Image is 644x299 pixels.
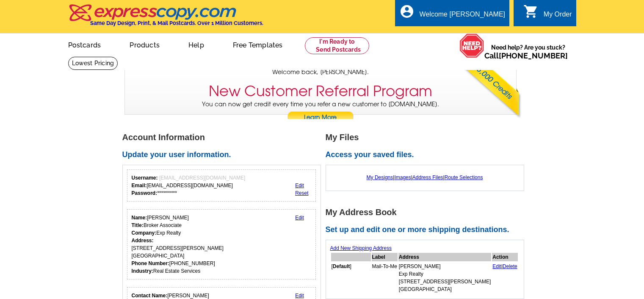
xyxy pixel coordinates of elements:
[399,4,415,19] i: account_circle
[55,34,115,54] a: Postcards
[326,225,529,235] h2: Set up and edit one or more shipping destinations.
[372,262,398,293] td: Mail-To-Me
[499,51,568,60] a: [PHONE_NUMBER]
[523,4,539,19] i: shopping_cart
[127,169,316,202] div: Your login information.
[503,263,517,269] a: Delete
[132,215,147,221] strong: Name:
[132,293,168,299] strong: Contact Name:
[132,260,169,266] strong: Phone Number:
[372,253,398,261] th: Label
[272,68,369,77] span: Welcome back, [PERSON_NAME].
[331,262,371,293] td: [ ]
[132,222,144,228] strong: Title:
[132,214,224,275] div: [PERSON_NAME] Broker Associate Exp Realty [STREET_ADDRESS][PERSON_NAME] [GEOGRAPHIC_DATA] [PHONE_...
[122,150,326,160] h2: Update your user information.
[90,20,263,26] h4: Same Day Design, Print, & Mail Postcards. Over 1 Million Customers.
[484,51,568,60] span: Call
[295,215,304,221] a: Edit
[398,253,491,261] th: Address
[492,262,518,293] td: |
[132,175,158,181] strong: Username:
[523,9,572,20] a: shopping_cart My Order
[209,83,432,100] h3: New Customer Referral Program
[544,11,572,22] div: My Order
[295,190,308,196] a: Reset
[116,34,173,54] a: Products
[484,43,572,60] span: Need help? Are you stuck?
[68,10,263,26] a: Same Day Design, Print, & Mail Postcards. Over 1 Million Customers.
[330,169,520,185] div: | | |
[326,208,529,217] h1: My Address Book
[132,268,153,274] strong: Industry:
[492,253,518,261] th: Action
[367,174,393,180] a: My Designs
[122,133,326,142] h1: Account Information
[132,190,158,196] strong: Password:
[295,183,304,188] a: Edit
[459,33,484,58] img: help
[394,174,411,180] a: Images
[333,263,350,269] b: Default
[412,174,443,180] a: Address Files
[398,262,491,293] td: [PERSON_NAME] Exp Realty [STREET_ADDRESS][PERSON_NAME] [GEOGRAPHIC_DATA]
[330,245,392,251] a: Add New Shipping Address
[219,34,296,54] a: Free Templates
[326,150,529,160] h2: Access your saved files.
[295,293,304,299] a: Edit
[132,230,157,236] strong: Company:
[132,183,147,188] strong: Email:
[127,209,316,280] div: Your personal details.
[132,238,154,244] strong: Address:
[287,111,354,124] a: Learn More
[420,11,505,22] div: Welcome [PERSON_NAME]
[125,100,516,124] p: You can now get credit every time you refer a new customer to [DOMAIN_NAME].
[445,174,483,180] a: Route Selections
[175,34,218,54] a: Help
[326,133,529,142] h1: My Files
[159,175,245,181] span: [EMAIL_ADDRESS][DOMAIN_NAME]
[492,263,501,269] a: Edit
